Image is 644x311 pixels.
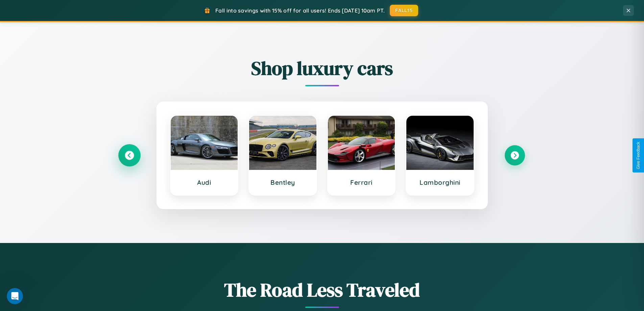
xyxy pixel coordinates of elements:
[7,288,23,304] iframe: Intercom live chat
[119,277,525,303] h1: The Road Less Traveled
[177,178,231,186] h3: Audi
[335,178,388,186] h3: Ferrari
[119,55,525,81] h2: Shop luxury cars
[390,5,418,16] button: FALL15
[413,178,467,186] h3: Lamborghini
[256,178,310,186] h3: Bentley
[215,7,385,14] span: Fall into savings with 15% off for all users! Ends [DATE] 10am PT.
[636,142,641,169] div: Give Feedback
